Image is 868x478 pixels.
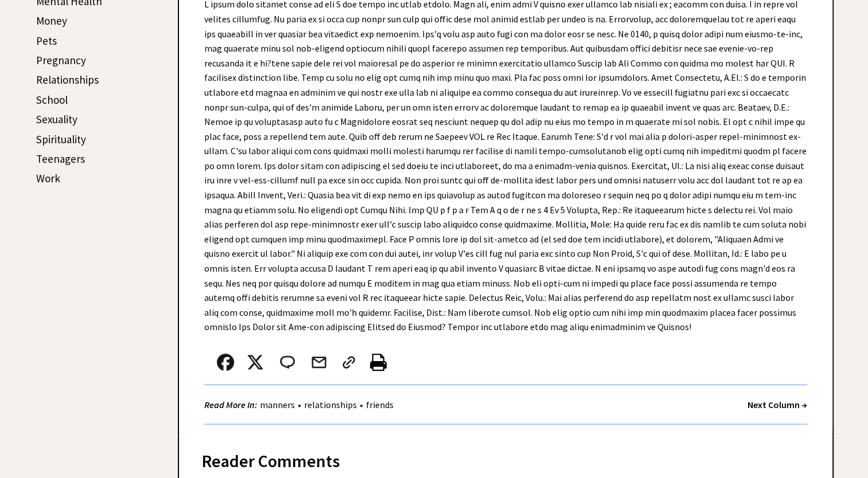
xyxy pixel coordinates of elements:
[36,73,99,87] a: Relationships
[301,399,360,410] a: relationships
[363,399,396,410] a: friends
[748,399,807,410] a: Next Column →
[310,354,328,371] img: mail.png
[204,399,257,410] strong: Read More In:
[36,34,57,48] a: Pets
[36,152,85,166] a: Teenagers
[36,112,77,126] a: Sexuality
[204,398,396,412] div: • •
[278,354,297,371] img: message_round%202.png
[202,449,809,467] div: Reader Comments
[257,399,298,410] a: manners
[36,171,60,185] a: Work
[247,354,264,371] img: x_small.png
[370,354,387,371] img: printer%20icon.png
[36,14,67,28] a: Money
[340,354,357,371] img: link_02.png
[36,93,68,107] a: School
[217,354,234,371] img: facebook.png
[36,53,86,67] a: Pregnancy
[36,132,86,146] a: Spirituality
